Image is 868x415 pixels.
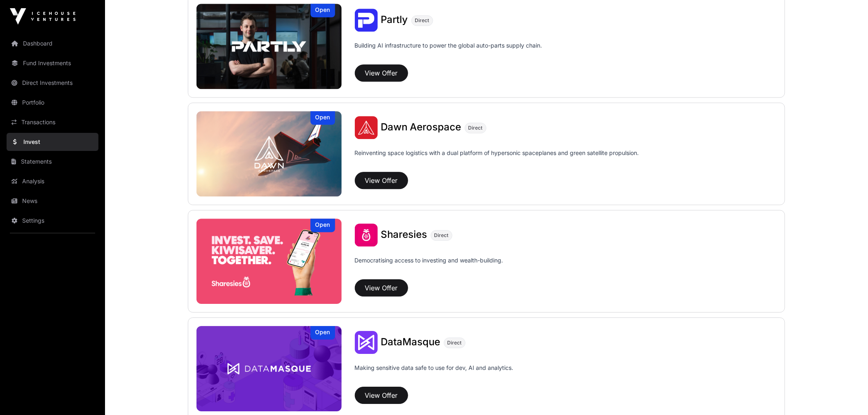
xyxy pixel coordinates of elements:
[7,54,98,72] a: Fund Investments
[355,172,408,189] button: View Offer
[311,111,335,125] div: Open
[7,153,98,171] a: Statements
[355,9,378,32] img: Partly
[381,230,427,240] a: Sharesies
[196,4,342,89] a: PartlyOpen
[381,336,441,348] span: DataMasque
[196,326,342,411] a: DataMasqueOpen
[468,125,483,131] span: Direct
[311,219,335,232] div: Open
[311,4,335,17] div: Open
[196,111,342,196] img: Dawn Aerospace
[355,387,408,404] button: View Offer
[7,74,98,92] a: Direct Investments
[355,223,378,246] img: Sharesies
[196,111,342,196] a: Dawn AerospaceOpen
[355,41,542,61] p: Building AI infrastructure to power the global auto-parts supply chain.
[381,122,461,133] a: Dawn Aerospace
[7,34,98,52] a: Dashboard
[827,376,868,415] iframe: Chat Widget
[434,232,449,239] span: Direct
[7,172,98,190] a: Analysis
[355,279,408,296] button: View Offer
[196,4,342,89] img: Partly
[7,192,98,210] a: News
[355,256,503,276] p: Democratising access to investing and wealth-building.
[10,8,75,25] img: Icehouse Ventures Logo
[381,15,408,25] a: Partly
[381,14,408,25] span: Partly
[381,121,461,133] span: Dawn Aerospace
[415,17,429,24] span: Direct
[355,116,378,139] img: Dawn Aerospace
[355,331,378,354] img: DataMasque
[381,337,441,348] a: DataMasque
[7,133,98,151] a: Invest
[7,212,98,230] a: Settings
[448,340,462,346] span: Direct
[7,93,98,112] a: Portfolio
[7,113,98,131] a: Transactions
[355,364,514,383] p: Making sensitive data safe to use for dev, AI and analytics.
[381,228,427,240] span: Sharesies
[311,326,335,340] div: Open
[196,326,342,411] img: DataMasque
[196,219,342,304] a: SharesiesOpen
[196,219,342,304] img: Sharesies
[355,64,408,82] button: View Offer
[355,149,639,169] p: Reinventing space logistics with a dual platform of hypersonic spaceplanes and green satellite pr...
